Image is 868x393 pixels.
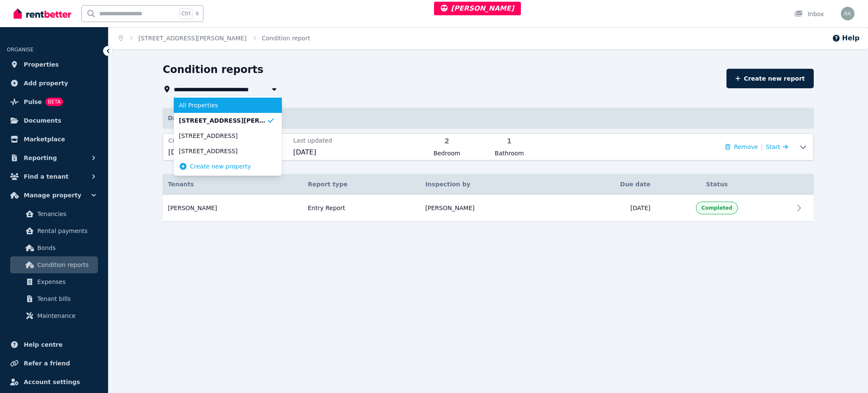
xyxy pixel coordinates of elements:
h1: Condition reports [163,63,264,76]
a: Account settings [7,373,101,390]
button: Reporting [7,149,101,166]
a: Expenses [10,273,98,290]
span: Last updated [293,136,413,145]
span: Account settings [24,377,80,387]
a: Add property [7,75,101,92]
span: Tenancies [37,209,95,219]
button: Find a tenant [7,168,101,185]
span: Pulse [24,97,42,107]
td: Entry Report [303,195,420,222]
span: [DATE] [293,147,413,157]
span: [PERSON_NAME] [168,204,217,212]
span: Add property [24,78,68,88]
span: Created [168,136,288,145]
span: [STREET_ADDRESS][PERSON_NAME] [179,116,267,125]
span: ORGANISE [7,47,33,53]
span: Condition report [262,34,310,42]
span: [STREET_ADDRESS] [179,147,267,155]
span: Help centre [24,340,63,350]
nav: Breadcrumb [108,27,320,49]
span: Documents [24,115,61,126]
a: Refer a friend [7,355,101,372]
a: Tenancies [10,205,98,222]
a: Create new report [726,69,814,88]
button: Remove [725,143,758,151]
button: Help [832,33,860,43]
a: Documents [7,112,101,129]
span: Condition reports [37,260,95,270]
th: Inspection by [420,174,560,195]
th: Status [656,174,778,195]
a: Maintenance [10,307,98,324]
a: Condition reports [10,256,98,273]
span: [STREET_ADDRESS] [179,132,267,140]
span: Expenses [37,277,95,287]
span: [PERSON_NAME] [425,204,474,212]
th: Due date [560,174,656,195]
a: Bonds [10,239,98,256]
span: Bonds [37,243,95,253]
span: k [196,10,199,17]
span: Refer a friend [24,358,70,368]
a: PulseBETA [7,93,101,110]
span: [PERSON_NAME] [441,4,514,12]
img: Rochelle Alvarez [841,7,854,20]
a: Help centre [7,336,101,353]
span: 1 [481,136,538,146]
a: Rental payments [10,222,98,239]
span: Marketplace [24,134,65,144]
span: Tenants [168,180,194,188]
div: Inbox [794,10,824,18]
td: [DATE] [560,195,656,222]
span: 2 [418,136,476,146]
span: Maintenance [37,311,95,321]
span: BETA [45,98,63,106]
span: All Properties [179,101,267,109]
img: RentBetter [14,7,71,20]
p: Draft report [163,108,814,128]
span: Create new property [190,162,251,171]
a: Tenant bills [10,290,98,307]
th: Report type [303,174,420,195]
a: Properties [7,56,101,73]
span: Start [766,143,780,150]
span: Manage property [24,190,81,200]
span: | [760,141,763,153]
span: Find a tenant [24,171,69,182]
span: Completed [701,205,732,211]
span: Reporting [24,153,57,163]
span: Bathroom [481,149,538,157]
span: Tenant bills [37,294,95,304]
a: [STREET_ADDRESS][PERSON_NAME] [139,35,247,42]
span: [DATE] [168,147,288,157]
span: Ctrl [179,8,192,19]
a: Marketplace [7,131,101,148]
button: Manage property [7,187,101,204]
span: Bedroom [418,149,476,157]
span: Properties [24,59,59,70]
span: Rental payments [37,226,95,236]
